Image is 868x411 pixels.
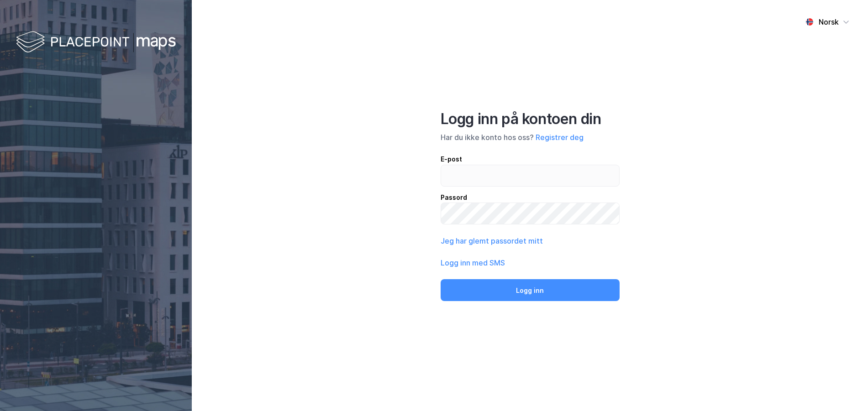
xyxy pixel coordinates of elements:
img: logo-white.f07954bde2210d2a523dddb988cd2aa7.svg [16,29,176,56]
button: Logg inn med SMS [441,257,505,268]
button: Logg inn [441,279,620,301]
button: Jeg har glemt passordet mitt [441,235,543,246]
div: E-post [441,154,620,165]
div: Logg inn på kontoen din [441,110,620,128]
div: Passord [441,192,620,203]
div: Har du ikke konto hos oss? [441,132,620,143]
div: Norsk [819,16,839,27]
button: Registrer deg [536,132,584,143]
iframe: Chat Widget [822,367,868,411]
